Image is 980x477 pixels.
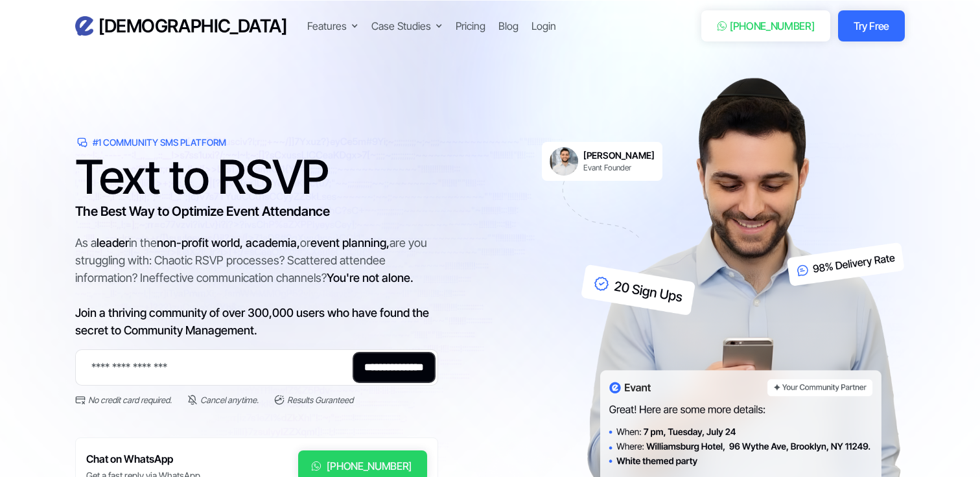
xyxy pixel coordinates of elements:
[531,18,556,34] a: Login
[157,236,300,250] span: non-profit world, academia,
[200,393,259,406] div: Cancel anytime.
[327,271,414,285] span: You're not alone.
[75,202,438,221] h3: The Best Way to Optimize Event Attendance
[371,18,431,34] div: Case Studies
[99,15,286,38] h3: [DEMOGRAPHIC_DATA]
[75,234,438,339] div: As a in the or are you struggling with: Chaotic RSVP processes? Scattered attendee information? I...
[730,18,815,34] div: [PHONE_NUMBER]
[838,10,905,41] a: Try Free
[287,393,353,406] div: Results Guranteed
[498,18,519,34] a: Blog
[307,18,358,34] div: Features
[75,15,286,38] a: home
[307,18,347,34] div: Features
[86,450,200,468] h6: Chat on WhatsApp
[701,10,830,41] a: [PHONE_NUMBER]
[310,236,390,250] span: event planning,
[75,306,429,337] span: Join a thriving community of over 300,000 users who have found the secret to Community Management.
[88,393,172,406] div: No credit card required.
[542,142,662,181] a: [PERSON_NAME]Evant Founder
[583,163,655,173] div: Evant Founder
[371,18,443,34] div: Case Studies
[75,349,438,406] form: Email Form 2
[327,458,412,474] div: [PHONE_NUMBER]
[75,157,438,196] h1: Text to RSVP
[93,136,226,149] div: #1 Community SMS Platform
[97,236,129,250] span: leader
[583,150,655,161] h6: [PERSON_NAME]
[456,18,485,34] a: Pricing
